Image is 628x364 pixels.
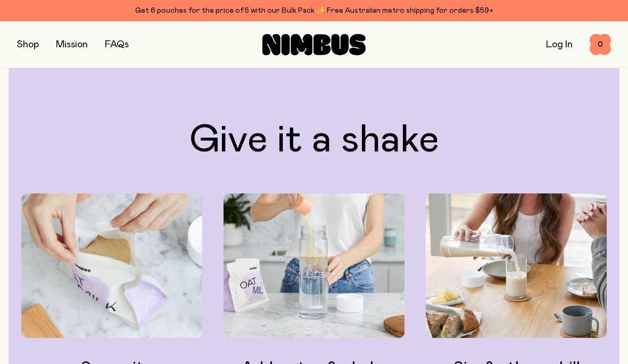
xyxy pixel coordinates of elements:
[56,40,88,49] a: Mission
[105,40,129,49] a: FAQs
[426,193,607,338] img: Pouring Oat Milk into a glass cup at dining room table
[224,193,404,338] img: Adding Nimbus Oat Milk to bottle
[21,193,202,338] img: Oat Milk pouch being opened
[17,4,611,17] div: Get 6 pouches for the price of 5 with our Bulk Pack ✨ Free Australian metro shipping for orders $59+
[21,121,607,159] h2: Give it a shake
[590,34,611,55] button: 0
[546,40,573,49] a: Log In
